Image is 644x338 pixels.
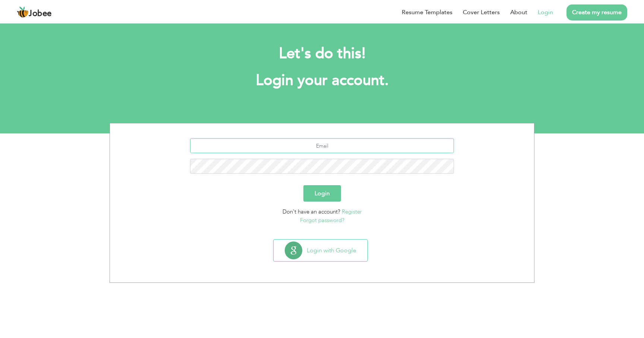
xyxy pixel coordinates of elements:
a: About [510,8,527,17]
a: Login [538,8,553,17]
img: jobee.io [17,6,29,18]
button: Login with Google [274,240,367,261]
span: Jobee [29,10,52,18]
span: Don't have an account? [282,208,340,215]
a: Cover Letters [463,8,500,17]
a: Resume Templates [402,8,452,17]
a: Forgot password? [300,217,344,224]
button: Login [303,185,341,202]
h1: Login your account. [121,71,523,90]
h2: Let's do this! [121,44,523,63]
a: Register [342,208,362,215]
input: Email [190,138,454,153]
a: Create my resume [566,4,627,20]
a: Jobee [17,6,52,18]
